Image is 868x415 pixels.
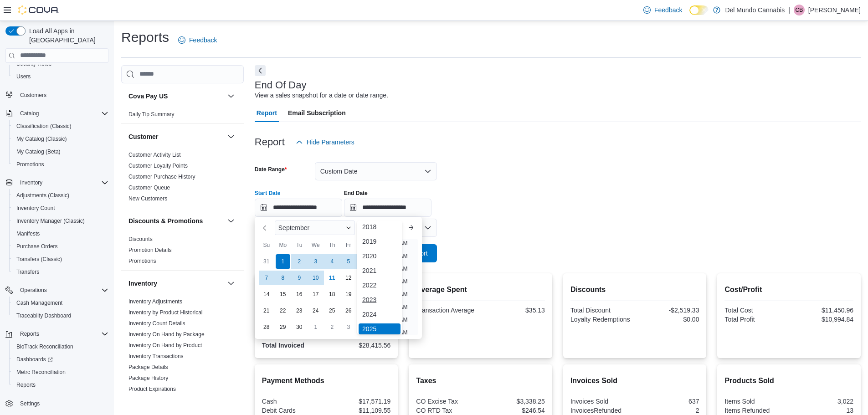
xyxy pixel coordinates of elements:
[20,92,46,99] span: Customers
[16,90,50,101] a: Customers
[16,135,67,143] span: My Catalog (Classic)
[16,268,39,276] span: Transfers
[794,5,805,15] div: Cody Brumfield
[128,92,224,101] button: Cova Pay US
[292,303,307,318] div: day-23
[325,271,339,285] div: day-11
[278,224,309,231] span: September
[341,254,356,269] div: day-5
[9,227,112,240] button: Manifests
[13,367,69,378] a: Metrc Reconciliation
[359,236,401,247] div: 2019
[226,215,236,226] button: Discounts & Promotions
[2,328,112,340] button: Reports
[276,320,290,334] div: day-29
[20,110,39,117] span: Catalog
[288,104,346,122] span: Email Subscription
[20,179,42,186] span: Inventory
[13,254,66,265] a: Transfers (Classic)
[325,303,339,318] div: day-25
[483,398,545,405] div: $3,338.25
[121,28,169,46] h1: Reports
[275,220,355,235] div: Button. Open the month selector. September is currently selected.
[189,36,217,45] span: Feedback
[16,285,51,296] button: Operations
[20,330,39,338] span: Reports
[328,407,390,414] div: $11,109.55
[13,228,108,239] span: Manifests
[724,307,787,314] div: Total Cost
[341,238,356,252] div: Fr
[128,331,205,338] span: Inventory On Hand by Package
[128,111,175,118] a: Daily Tip Summary
[128,320,185,327] span: Inventory Count Details
[570,316,633,323] div: Loyalty Redemptions
[424,224,431,231] button: Open list of options
[9,145,112,158] button: My Catalog (Beta)
[226,91,236,102] button: Cova Pay US
[308,320,323,334] div: day-1
[13,133,71,144] a: My Catalog (Classic)
[128,386,176,392] a: Product Expirations
[20,287,47,294] span: Operations
[128,279,157,288] h3: Inventory
[308,254,323,269] div: day-3
[359,323,401,334] div: 2025
[13,71,34,82] a: Users
[16,217,85,225] span: Inventory Manager (Classic)
[128,331,205,338] a: Inventory On Hand by Package
[16,398,43,409] a: Settings
[128,309,203,316] span: Inventory by Product Historical
[13,341,108,352] span: BioTrack Reconciliation
[689,5,709,15] input: Dark Mode
[16,123,72,130] span: Classification (Classic)
[255,65,266,76] button: Next
[9,133,112,145] button: My Catalog (Classic)
[13,146,64,157] a: My Catalog (Beta)
[128,298,182,305] span: Inventory Adjustments
[16,256,62,263] span: Transfers (Classic)
[255,166,287,173] label: Date Range
[13,215,88,226] a: Inventory Manager (Classic)
[128,151,181,159] span: Customer Activity List
[637,407,699,414] div: 2
[276,303,290,318] div: day-22
[13,310,108,321] span: Traceabilty Dashboard
[2,107,112,120] button: Catalog
[16,161,44,168] span: Promotions
[325,238,339,252] div: Th
[725,5,785,15] p: Del Mundo Cannabis
[483,407,545,414] div: $246.54
[654,5,682,15] span: Feedback
[292,238,307,252] div: Tu
[13,379,108,390] span: Reports
[9,379,112,391] button: Reports
[128,342,202,348] a: Inventory On Hand by Product
[128,163,188,169] a: Customer Loyalty Points
[255,91,388,100] div: View a sales snapshot for a date or date range.
[13,354,56,365] a: Dashboards
[13,297,66,308] a: Cash Management
[9,189,112,202] button: Adjustments (Classic)
[570,407,633,414] div: InvoicesRefunded
[637,398,699,405] div: 637
[175,31,221,49] a: Feedback
[9,70,112,83] button: Users
[637,307,699,314] div: -$2,519.33
[259,271,274,285] div: day-7
[344,190,368,197] label: End Date
[16,328,108,339] span: Reports
[128,279,224,288] button: Inventory
[9,266,112,278] button: Transfers
[13,190,108,201] span: Adjustments (Classic)
[128,132,224,141] button: Customer
[16,89,108,101] span: Customers
[226,278,236,289] button: Inventory
[128,152,181,158] a: Customer Activity List
[359,251,401,261] div: 2020
[26,26,108,45] span: Load All Apps in [GEOGRAPHIC_DATA]
[724,375,853,386] h2: Products Sold
[128,385,176,393] span: Product Expirations
[128,184,170,191] a: Customer Queue
[570,375,699,386] h2: Invoices Sold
